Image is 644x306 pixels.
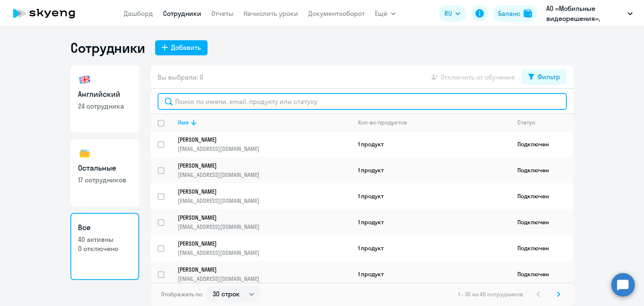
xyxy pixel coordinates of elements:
a: Документооборот [308,9,365,18]
a: [PERSON_NAME][EMAIL_ADDRESS][DOMAIN_NAME] [178,188,351,205]
p: [EMAIL_ADDRESS][DOMAIN_NAME] [178,223,351,231]
p: АО «Мобильные видеорешения», МОБИЛЬНЫЕ ВИДЕОРЕШЕНИЯ, АО [546,3,624,23]
span: Ещё [375,8,387,18]
a: Отчеты [211,9,234,18]
td: 1 продукт [351,261,511,287]
td: Подключен [511,261,574,287]
a: Начислить уроки [244,9,298,18]
button: Ещё [375,5,396,22]
h3: Остальные [78,163,132,174]
button: Фильтр [522,70,567,85]
span: RU [444,8,452,18]
div: Кол-во продуктов [358,119,407,126]
p: [PERSON_NAME] [178,136,340,143]
h3: Английский [78,89,132,100]
p: [EMAIL_ADDRESS][DOMAIN_NAME] [178,197,351,205]
div: Статус [517,119,573,126]
p: [EMAIL_ADDRESS][DOMAIN_NAME] [178,171,351,179]
p: [PERSON_NAME] [178,162,340,169]
td: Подключен [511,235,574,261]
p: 17 сотрудников [78,175,132,184]
p: [PERSON_NAME] [178,214,340,221]
a: Дашборд [124,9,153,18]
div: Имя [178,119,189,126]
p: 0 отключено [78,244,132,253]
button: RU [439,5,466,22]
p: [PERSON_NAME] [178,266,340,273]
div: Статус [517,119,535,126]
a: [PERSON_NAME][EMAIL_ADDRESS][DOMAIN_NAME] [178,266,351,283]
p: 40 активны [78,235,132,244]
td: 1 продукт [351,157,511,183]
p: [EMAIL_ADDRESS][DOMAIN_NAME] [178,249,351,257]
a: Английский24 сотрудника [70,65,139,132]
a: [PERSON_NAME][EMAIL_ADDRESS][DOMAIN_NAME] [178,162,351,179]
td: 1 продукт [351,209,511,235]
input: Поиск по имени, email, продукту или статусу [158,93,567,110]
div: Имя [178,119,351,126]
a: [PERSON_NAME][EMAIL_ADDRESS][DOMAIN_NAME] [178,214,351,231]
a: Сотрудники [163,9,201,18]
span: 1 - 30 из 40 сотрудников [458,290,523,298]
p: [PERSON_NAME] [178,240,340,247]
td: Подключен [511,183,574,209]
div: Добавить [171,42,201,52]
td: 1 продукт [351,235,511,261]
a: [PERSON_NAME][EMAIL_ADDRESS][DOMAIN_NAME] [178,240,351,257]
span: Вы выбрали: 0 [158,72,203,82]
img: balance [524,9,532,18]
td: 1 продукт [351,131,511,157]
div: Фильтр [538,72,560,82]
td: Подключен [511,131,574,157]
a: Все40 активны0 отключено [70,213,139,280]
h3: Все [78,222,132,233]
td: Подключен [511,157,574,183]
p: [EMAIL_ADDRESS][DOMAIN_NAME] [178,275,351,283]
p: 24 сотрудника [78,101,132,111]
a: Остальные17 сотрудников [70,139,139,206]
p: [PERSON_NAME] [178,188,340,195]
p: [EMAIL_ADDRESS][DOMAIN_NAME] [178,145,351,153]
td: Подключен [511,209,574,235]
h1: Сотрудники [70,39,145,56]
a: [PERSON_NAME][EMAIL_ADDRESS][DOMAIN_NAME] [178,136,351,153]
button: Добавить [155,40,208,55]
img: others [78,147,91,160]
td: 1 продукт [351,183,511,209]
button: АО «Мобильные видеорешения», МОБИЛЬНЫЕ ВИДЕОРЕШЕНИЯ, АО [542,3,637,23]
div: Кол-во продуктов [358,119,510,126]
img: english [78,73,91,86]
div: Баланс [498,8,520,18]
button: Балансbalance [493,5,537,22]
span: Отображать по: [161,290,203,298]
